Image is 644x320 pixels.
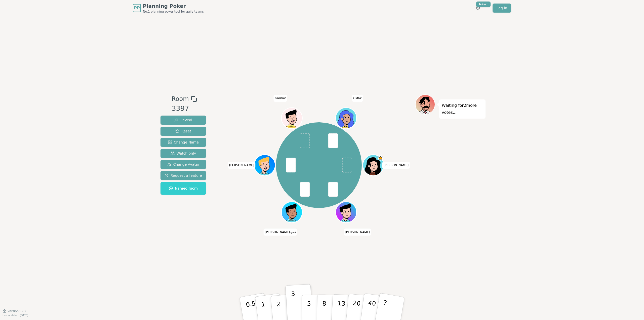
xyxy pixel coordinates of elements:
[282,202,302,222] button: Click to change your avatar
[3,309,26,313] button: Version0.9.2
[143,10,204,14] span: No.1 planning poker tool for agile teams
[172,94,189,103] span: Room
[143,3,204,10] span: Planning Poker
[3,314,28,317] span: Last updated: [DATE]
[290,231,296,233] span: (you)
[160,160,206,169] button: Change Avatar
[171,151,196,156] span: Watch only
[264,228,297,235] span: Click to change your name
[8,309,26,313] span: Version 0.9.2
[168,140,199,145] span: Change Name
[169,186,198,191] span: Named room
[378,155,383,161] span: Cristina is the host
[160,171,206,180] button: Request a feature
[172,103,197,114] div: 3397
[228,162,256,169] span: Click to change your name
[133,3,204,14] a: PPPlanning PokerNo.1 planning poker tool for agile teams
[352,95,363,102] span: Click to change your name
[273,95,287,102] span: Click to change your name
[476,2,491,7] div: New!
[174,118,192,123] span: Reveal
[473,4,482,13] button: New!
[382,162,410,169] span: Click to change your name
[134,5,140,11] span: PP
[493,4,511,13] a: Log in
[442,102,483,116] p: Waiting for 2 more votes...
[160,182,206,195] button: Named room
[160,116,206,125] button: Reveal
[344,228,371,235] span: Click to change your name
[175,129,191,134] span: Reset
[160,149,206,158] button: Watch only
[165,173,202,178] span: Request a feature
[160,138,206,147] button: Change Name
[291,290,297,318] p: 3
[167,162,199,167] span: Change Avatar
[160,127,206,136] button: Reset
